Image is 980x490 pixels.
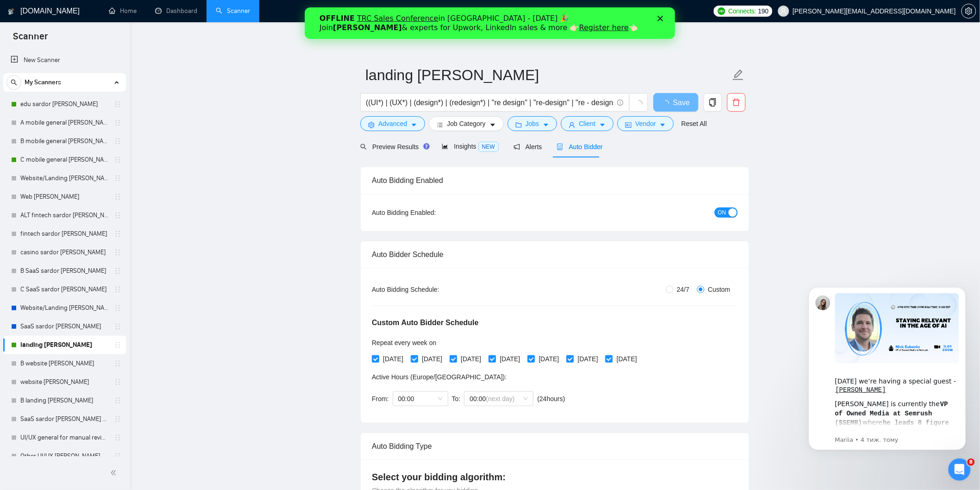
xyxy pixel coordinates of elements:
[372,167,738,194] div: Auto Bidding Enabled
[20,169,108,188] a: Website/Landing [PERSON_NAME]
[372,433,738,459] div: Auto Bidding Type
[961,7,976,15] a: setting
[20,336,108,354] a: landing [PERSON_NAME]
[962,7,976,15] span: setting
[368,121,375,128] span: setting
[114,452,121,460] span: holder
[20,188,108,206] a: Web [PERSON_NAME]
[372,284,494,295] div: Auto Bidding Schedule:
[6,75,21,90] button: search
[20,132,108,151] a: B mobile general [PERSON_NAME]
[110,468,119,477] span: double-left
[114,397,121,404] span: holder
[20,373,108,391] a: website [PERSON_NAME]
[372,241,738,268] div: Auto Bidder Schedule
[418,354,446,364] span: [DATE]
[457,354,485,364] span: [DATE]
[372,373,507,381] span: Active Hours ( Europe/[GEOGRAPHIC_DATA] ):
[515,121,522,128] span: folder
[114,230,121,238] span: holder
[372,339,436,346] span: Repeat every week on
[114,156,121,163] span: holder
[635,119,656,129] span: Vendor
[437,121,443,128] span: bars
[6,30,55,49] span: Scanner
[574,354,602,364] span: [DATE]
[617,100,623,106] span: info-circle
[379,354,407,364] span: [DATE]
[508,116,558,131] button: folderJobscaret-down
[8,4,14,19] img: logo
[20,206,108,225] a: ALT fintech sardor [PERSON_NAME]
[727,93,746,112] button: delete
[613,354,641,364] span: [DATE]
[535,354,563,364] span: [DATE]
[20,354,108,373] a: B website [PERSON_NAME]
[114,360,121,367] span: holder
[758,6,768,16] span: 190
[114,267,121,275] span: holder
[422,142,431,151] div: Tooltip anchor
[155,7,197,15] a: dashboardDashboard
[114,212,121,219] span: holder
[372,471,738,484] h4: Select your bidding algorithm:
[660,121,666,128] span: caret-down
[20,391,108,410] a: B landing [PERSON_NAME]
[114,341,121,349] span: holder
[360,116,425,131] button: settingAdvancedcaret-down
[114,304,121,312] span: holder
[20,225,108,243] a: fintech sardor [PERSON_NAME]
[20,243,108,262] a: casino sardor [PERSON_NAME]
[429,116,503,131] button: barsJob Categorycaret-down
[114,119,121,126] span: holder
[20,280,108,299] a: C SaaS sardor [PERSON_NAME]
[20,317,108,336] a: SaaS sardor [PERSON_NAME]
[360,143,427,151] span: Preview Results
[305,7,675,39] iframe: Intercom live chat банер
[681,119,707,129] a: Reset All
[114,415,121,423] span: holder
[25,73,61,92] span: My Scanners
[109,7,137,15] a: homeHome
[114,378,121,386] span: holder
[704,98,722,107] span: copy
[114,193,121,201] span: holder
[114,286,121,293] span: holder
[114,434,121,441] span: holder
[372,317,479,328] h5: Custom Auto Bidder Schedule
[20,113,108,132] a: A mobile general [PERSON_NAME]
[579,119,596,129] span: Client
[537,395,565,402] span: ( 24 hours)
[949,459,971,481] iframe: Intercom live chat
[114,101,121,108] span: holder
[7,79,21,86] span: search
[20,95,108,113] a: edu sardor [PERSON_NAME]
[617,116,674,131] button: idcardVendorcaret-down
[114,249,121,256] span: holder
[490,121,496,128] span: caret-down
[673,284,693,295] span: 24/7
[561,116,614,131] button: userClientcaret-down
[452,395,461,402] span: To:
[478,142,499,152] span: NEW
[353,8,362,14] div: Закрити
[557,143,603,151] span: Auto Bidder
[961,4,976,19] button: setting
[496,354,524,364] span: [DATE]
[360,144,367,150] span: search
[967,459,975,466] span: 8
[20,447,108,465] a: Other UI/UX [PERSON_NAME]
[728,98,745,107] span: delete
[11,51,119,69] a: New Scanner
[378,119,407,129] span: Advanced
